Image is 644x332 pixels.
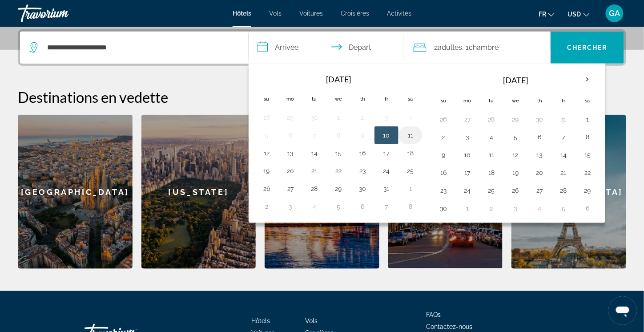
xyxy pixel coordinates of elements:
[283,200,298,213] button: Day 3
[460,166,475,179] button: Day 17
[331,129,346,142] button: Day 8
[551,32,624,64] button: Search
[580,131,595,143] button: Day 8
[568,11,581,18] span: USD
[355,147,370,159] button: Day 16
[436,131,451,143] button: Day 2
[355,165,370,177] button: Day 23
[403,129,418,142] button: Day 11
[141,115,256,269] a: New York[US_STATE]
[463,41,499,54] span: , 1
[355,129,370,142] button: Day 9
[252,317,270,324] a: Hôtels
[306,317,318,324] a: Vols
[580,149,595,161] button: Day 15
[46,41,235,54] input: Search hotel destination
[508,131,523,143] button: Day 5
[532,184,547,197] button: Day 27
[141,115,256,269] div: [US_STATE]
[249,32,404,64] button: Select check in and out date
[283,182,298,195] button: Day 27
[431,69,600,217] table: Right calendar grid
[307,182,322,195] button: Day 28
[436,166,451,179] button: Day 16
[259,147,274,159] button: Day 12
[436,113,451,126] button: Day 26
[508,149,523,161] button: Day 12
[283,111,298,124] button: Day 29
[403,165,418,177] button: Day 25
[331,200,346,213] button: Day 5
[283,147,298,159] button: Day 13
[307,200,322,213] button: Day 4
[576,69,600,90] button: Next month
[539,8,555,20] button: Change language
[379,200,394,213] button: Day 7
[18,115,133,269] a: Barcelona[GEOGRAPHIC_DATA]
[609,9,620,18] span: GA
[532,202,547,215] button: Day 4
[556,113,571,126] button: Day 31
[341,10,369,17] a: Croisières
[532,149,547,161] button: Day 13
[460,149,475,161] button: Day 10
[484,149,499,161] button: Day 11
[403,200,418,213] button: Day 8
[379,147,394,159] button: Day 17
[403,182,418,195] button: Day 1
[403,147,418,159] button: Day 18
[532,113,547,126] button: Day 30
[436,149,451,161] button: Day 9
[331,111,346,124] button: Day 1
[387,10,411,17] a: Activités
[18,2,107,25] a: Travorium
[580,202,595,215] button: Day 6
[484,131,499,143] button: Day 4
[438,43,463,52] span: Adultes
[331,182,346,195] button: Day 29
[355,182,370,195] button: Day 30
[556,184,571,197] button: Day 28
[18,88,626,106] h2: Destinations en vedette
[259,200,274,213] button: Day 2
[568,8,590,20] button: Change currency
[580,113,595,126] button: Day 1
[259,165,274,177] button: Day 19
[307,147,322,159] button: Day 14
[556,166,571,179] button: Day 21
[283,165,298,177] button: Day 20
[233,10,251,17] a: Hôtels
[484,166,499,179] button: Day 18
[460,202,475,215] button: Day 1
[580,184,595,197] button: Day 29
[460,131,475,143] button: Day 3
[556,202,571,215] button: Day 5
[307,111,322,124] button: Day 30
[403,111,418,124] button: Day 4
[484,202,499,215] button: Day 2
[379,182,394,195] button: Day 31
[567,44,608,51] span: Chercher
[484,113,499,126] button: Day 28
[269,10,282,17] a: Vols
[608,296,637,325] iframe: Bouton de lancement de la fenêtre de messagerie
[426,323,472,330] a: Contactez-nous
[556,149,571,161] button: Day 14
[299,10,323,17] a: Voitures
[532,131,547,143] button: Day 6
[460,184,475,197] button: Day 24
[556,131,571,143] button: Day 7
[426,311,441,318] a: FAQs
[508,202,523,215] button: Day 3
[278,69,398,89] th: [DATE]
[532,166,547,179] button: Day 20
[508,184,523,197] button: Day 26
[355,200,370,213] button: Day 6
